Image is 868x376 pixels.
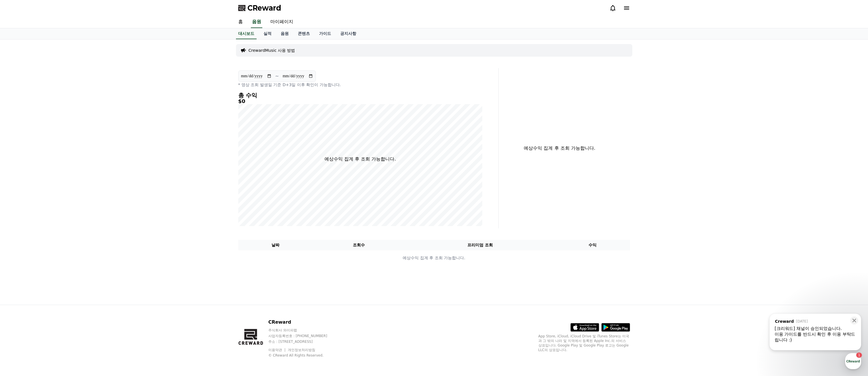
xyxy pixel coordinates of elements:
p: 예상수익 집계 후 조회 가능합니다. [239,255,630,261]
a: 홈 [234,16,247,28]
a: 설정 [74,181,110,196]
p: ~ [275,73,279,80]
a: 음원 [251,16,262,28]
th: 날짜 [238,240,313,250]
span: CReward [247,3,281,13]
a: 마이페이지 [266,16,298,28]
p: 예상수익 집계 후 조회 가능합니다. [324,156,396,163]
a: 공지사항 [336,28,361,39]
a: CrewardMusic 사용 방법 [249,48,295,53]
th: 조회수 [313,240,405,250]
p: 사업자등록번호 : [PHONE_NUMBER] [268,334,338,338]
p: 예상수익 집계 후 조회 가능합니다. [503,145,616,152]
th: 프리미엄 조회 [405,240,555,250]
a: 대시보드 [236,28,257,39]
a: 이용약관 [268,348,286,352]
span: 홈 [18,190,21,195]
h5: $0 [238,98,482,104]
a: 가이드 [314,28,336,39]
a: CReward [238,3,281,13]
a: 실적 [259,28,276,39]
p: App Store, iCloud, iCloud Drive 및 iTunes Store는 미국과 그 밖의 나라 및 지역에서 등록된 Apple Inc.의 서비스 상표입니다. Goo... [538,334,630,352]
th: 수익 [555,240,630,250]
span: 설정 [88,190,95,195]
span: 1 [58,181,60,186]
p: © CReward All Rights Reserved. [268,353,338,358]
span: 대화 [52,190,59,195]
a: 개인정보처리방침 [288,348,315,352]
p: 주소 : [STREET_ADDRESS] [268,339,338,344]
a: 1대화 [38,181,74,196]
h4: 총 수익 [238,92,482,98]
p: * 영상 조회 발생일 기준 D+3일 이후 확인이 가능합니다. [238,82,482,88]
a: 콘텐츠 [293,28,314,39]
p: 주식회사 와이피랩 [268,328,338,333]
a: 음원 [276,28,293,39]
p: CReward [268,319,338,326]
a: 홈 [2,181,38,196]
